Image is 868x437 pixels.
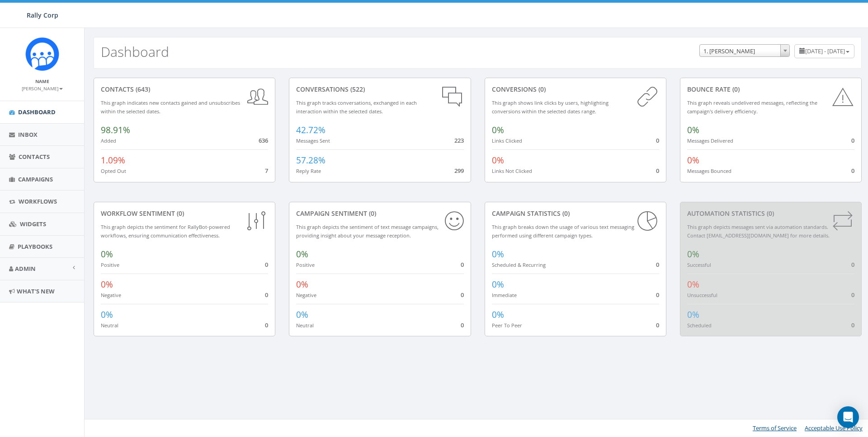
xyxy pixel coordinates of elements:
span: 0% [492,309,504,321]
span: 0% [687,248,699,260]
small: Messages Delivered [687,137,733,144]
div: Campaign Sentiment [296,209,463,218]
small: This graph tracks conversations, exchanged in each interaction within the selected dates. [296,99,417,115]
span: [DATE] - [DATE] [805,47,845,55]
span: 0% [296,279,308,290]
span: Workflows [19,197,57,205]
a: [PERSON_NAME] [22,84,63,92]
small: Negative [101,292,121,298]
span: 42.72% [296,124,325,136]
span: 0 [851,291,854,299]
small: Name [35,78,49,84]
small: [PERSON_NAME] [22,85,63,92]
small: Peer To Peer [492,322,522,329]
small: This graph breaks down the usage of various text messaging performed using different campaign types. [492,223,634,239]
span: 0% [492,124,504,136]
div: Open Intercom Messenger [837,406,859,428]
small: Neutral [296,322,314,329]
span: 0 [461,260,464,269]
div: Workflow Sentiment [101,209,268,218]
small: This graph indicates new contacts gained and unsubscribes within the selected dates. [101,99,240,115]
span: Admin [15,265,36,273]
a: Acceptable Use Policy [805,424,863,432]
small: Successful [687,261,711,268]
span: 0 [265,260,268,269]
span: 299 [454,167,464,175]
span: 0% [101,279,113,290]
span: 0% [687,279,699,290]
div: Automation Statistics [687,209,854,218]
span: 98.91% [101,124,130,136]
span: 0% [101,309,113,321]
span: Campaigns [18,175,53,183]
span: 0 [656,321,659,329]
span: Widgets [20,220,46,228]
span: Playbooks [18,242,52,251]
small: Reply Rate [296,167,321,174]
span: (522) [349,85,365,93]
small: Positive [296,261,315,268]
span: 0% [492,154,504,166]
small: Opted Out [101,167,126,174]
span: 0% [101,248,113,260]
span: 0% [296,248,308,260]
span: Contacts [19,153,50,161]
small: This graph depicts messages sent via automation standards. Contact [EMAIL_ADDRESS][DOMAIN_NAME] f... [687,223,830,239]
span: 0% [687,154,699,166]
small: Messages Sent [296,137,330,144]
span: (0) [731,85,740,93]
small: Scheduled & Recurring [492,261,546,268]
small: Messages Bounced [687,167,731,174]
small: Scheduled [687,322,712,329]
span: 0 [461,291,464,299]
div: Bounce Rate [687,85,854,94]
span: Inbox [18,130,38,139]
span: 0% [687,124,699,136]
span: 0 [656,136,659,144]
span: 0% [492,279,504,290]
small: This graph reveals undelivered messages, reflecting the campaign's delivery efficiency. [687,99,817,115]
small: Negative [296,292,316,298]
span: 7 [265,167,268,175]
span: 1. James Martin [700,45,789,57]
span: 0 [851,136,854,144]
span: (0) [175,209,184,218]
span: 0 [851,260,854,269]
span: (0) [537,85,546,93]
span: 223 [454,136,464,144]
small: This graph depicts the sentiment for RallyBot-powered workflows, ensuring communication effective... [101,223,230,239]
span: 0 [265,291,268,299]
span: 0 [656,291,659,299]
span: 0% [492,248,504,260]
small: Positive [101,261,119,268]
span: 0 [461,321,464,329]
span: 0 [656,260,659,269]
span: Dashboard [18,108,56,116]
span: 0 [851,167,854,175]
small: Immediate [492,292,517,298]
span: 636 [259,136,268,144]
small: This graph depicts the sentiment of text message campaigns, providing insight about your message ... [296,223,439,239]
div: contacts [101,85,268,94]
h2: Dashboard [101,44,169,59]
small: This graph shows link clicks by users, highlighting conversions within the selected dates range. [492,99,609,115]
span: 1.09% [101,154,125,166]
div: conversations [296,85,463,94]
span: Rally Corp [27,11,58,19]
span: 0% [296,309,308,321]
div: conversions [492,85,659,94]
img: Icon_1.png [25,37,59,71]
span: 0% [687,309,699,321]
span: (643) [134,85,150,93]
div: Campaign Statistics [492,209,659,218]
span: (0) [561,209,570,218]
span: 0 [656,167,659,175]
a: Terms of Service [753,424,797,432]
small: Links Not Clicked [492,167,532,174]
small: Neutral [101,322,118,329]
span: (0) [765,209,774,218]
span: 57.28% [296,154,325,166]
span: 0 [265,321,268,329]
span: 1. James Martin [699,44,790,57]
span: What's New [17,287,55,295]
